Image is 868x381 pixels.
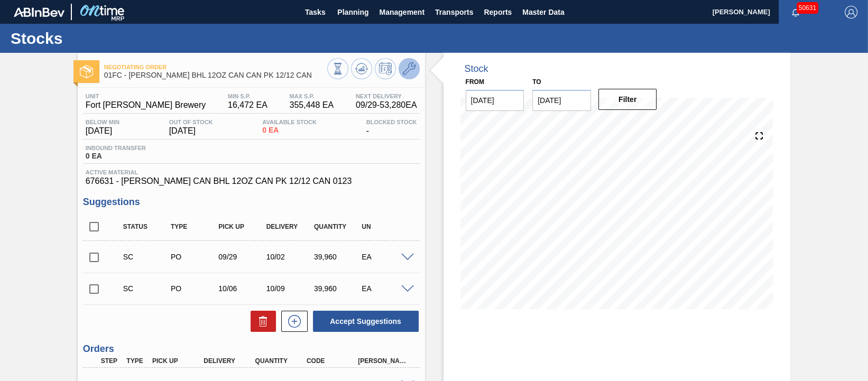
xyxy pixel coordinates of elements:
div: Delete Suggestions [245,311,276,332]
div: Pick up [150,357,207,365]
span: 0 EA [86,152,146,160]
div: Delivery [201,357,258,365]
label: to [532,78,541,86]
span: 16,472 EA [228,100,267,110]
span: Negotiating Order [104,64,327,70]
div: Purchase order [168,253,220,261]
span: Below Min [86,119,119,125]
h3: Orders [83,343,420,355]
span: 0 EA [262,126,317,134]
input: mm/dd/yyyy [466,90,524,111]
button: Accept Suggestions [313,311,419,332]
span: Unit [86,93,206,99]
div: Quantity [253,357,310,365]
div: 10/02/2025 [264,253,316,261]
span: Transports [435,6,473,18]
div: Delivery [264,223,316,230]
div: Status [121,223,173,230]
div: - [364,119,420,136]
span: MAX S.P. [289,93,334,99]
button: Stocks Overview [327,58,348,79]
span: Tasks [303,6,327,18]
div: EA [359,284,411,293]
div: Pick up [216,223,268,230]
img: Logout [845,6,857,18]
div: EA [359,253,411,261]
span: Fort [PERSON_NAME] Brewery [86,100,206,110]
span: 09/29 - 53,280 EA [356,100,417,110]
img: TNhmsLtSVTkK8tSr43FrP2fwEKptu5GPRR3wAAAABJRU5ErkJggg== [14,7,64,17]
button: Update Chart [351,58,372,79]
div: 10/09/2025 [264,284,316,293]
div: Stock [465,63,488,75]
div: Suggestion Created [121,253,173,261]
div: Step [98,357,124,365]
div: 39,960 [311,284,364,293]
div: Purchase order [168,284,220,293]
span: [DATE] [169,126,213,136]
span: Planning [337,6,368,18]
button: Notifications [779,5,812,20]
div: UN [359,223,411,230]
span: Inbound Transfer [86,145,146,151]
span: Out Of Stock [169,119,213,125]
div: New suggestion [276,311,308,332]
div: Type [168,223,220,230]
span: 676631 - [PERSON_NAME] CAN BHL 12OZ CAN PK 12/12 CAN 0123 [86,176,417,186]
span: Blocked Stock [366,119,417,125]
div: Code [304,357,361,365]
button: Filter [598,89,657,110]
h3: Suggestions [83,197,420,208]
span: Reports [484,6,512,18]
div: 10/06/2025 [216,284,268,293]
span: Management [379,6,424,18]
span: Master Data [522,6,564,18]
span: 355,448 EA [289,100,334,110]
span: Available Stock [262,119,317,125]
span: 01FC - CARR BHL 12OZ CAN CAN PK 12/12 CAN [104,71,327,79]
div: 09/29/2025 [216,253,268,261]
label: From [466,78,484,86]
button: Go to Master Data / General [399,58,420,79]
span: MIN S.P. [228,93,267,99]
div: Quantity [311,223,364,230]
div: Accept Suggestions [308,310,420,333]
span: Active Material [86,169,417,175]
img: Ícone [80,65,93,78]
span: 50631 [797,2,818,14]
span: Next Delivery [356,93,417,99]
span: [DATE] [86,126,119,136]
div: Suggestion Created [121,284,173,293]
input: mm/dd/yyyy [532,90,591,111]
button: Schedule Inventory [375,58,396,79]
div: 39,960 [311,253,364,261]
div: Type [124,357,150,365]
div: [PERSON_NAME]. ID [355,357,412,365]
h1: Stocks [11,32,198,44]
